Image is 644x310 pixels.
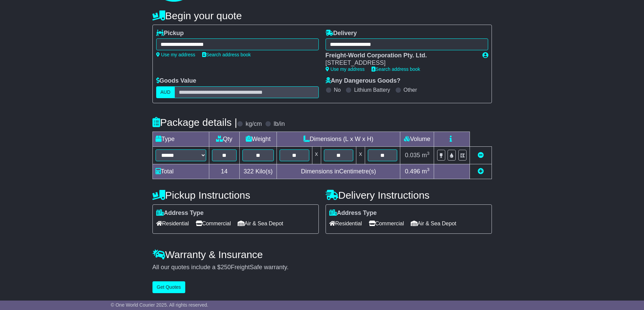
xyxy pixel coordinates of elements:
td: x [356,146,365,164]
button: Get Quotes [152,281,186,293]
td: Dimensions (L x W x H) [277,132,400,146]
a: Use my address [156,52,195,57]
a: Add new item [478,168,484,175]
h4: Begin your quote [152,10,492,21]
td: Volume [400,132,434,146]
h4: Pickup Instructions [152,190,319,201]
span: 250 [221,264,231,271]
span: Commercial [369,218,404,229]
label: No [334,87,341,93]
a: Search address book [372,66,420,72]
td: Dimensions in Centimetre(s) [277,164,400,179]
td: x [312,146,321,164]
h4: Package details | [152,117,237,128]
span: Residential [156,218,189,229]
label: Address Type [156,209,204,217]
a: Use my address [326,66,365,72]
label: Any Dangerous Goods? [326,77,401,85]
div: [STREET_ADDRESS] [326,59,476,67]
span: 0.035 [405,152,420,159]
span: m [422,152,430,159]
h4: Warranty & Insurance [152,249,492,260]
span: Air & Sea Depot [238,218,283,229]
td: Kilo(s) [240,164,277,179]
label: Goods Value [156,77,196,85]
label: Address Type [329,209,377,217]
span: m [422,168,430,175]
span: 0.496 [405,168,420,175]
a: Remove this item [478,152,484,159]
span: 322 [244,168,254,175]
td: Type [152,132,209,146]
label: lb/in [273,120,285,128]
a: Search address book [202,52,251,57]
sup: 3 [427,167,430,172]
span: Air & Sea Depot [411,218,456,229]
td: Qty [209,132,240,146]
label: Delivery [326,30,357,37]
span: Residential [329,218,362,229]
label: AUD [156,86,175,98]
span: Commercial [196,218,231,229]
label: Lithium Battery [354,87,390,93]
div: All our quotes include a $ FreightSafe warranty. [152,264,492,271]
td: 14 [209,164,240,179]
label: Other [404,87,417,93]
sup: 3 [427,151,430,156]
td: Total [152,164,209,179]
label: kg/cm [245,120,262,128]
label: Pickup [156,30,184,37]
span: © One World Courier 2025. All rights reserved. [111,302,209,308]
td: Weight [240,132,277,146]
h4: Delivery Instructions [326,190,492,201]
div: Freight-World Corporation Pty. Ltd. [326,52,476,59]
